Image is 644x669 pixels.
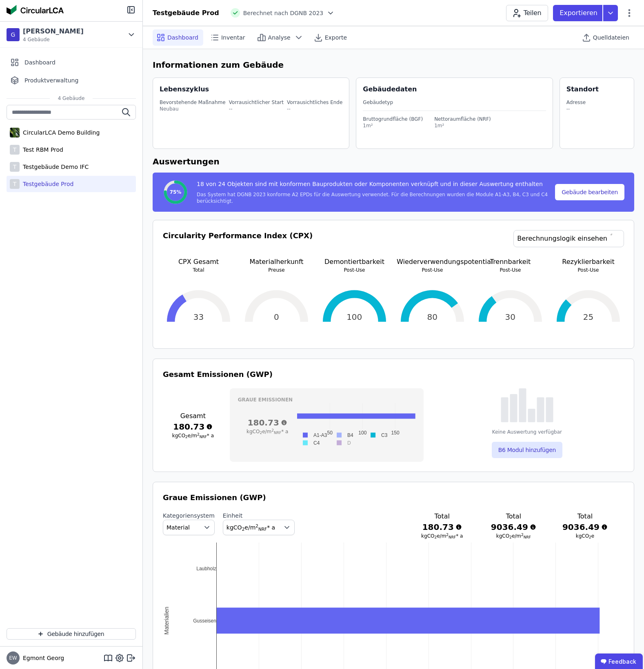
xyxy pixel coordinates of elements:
div: Test RBM Prod [20,146,63,154]
sub: NRF [274,431,281,435]
div: Vorrausichtlicher Start [229,99,284,106]
sub: 2 [185,435,188,439]
label: Einheit [223,512,295,520]
h3: Gesamt Emissionen (GWP) [163,369,624,380]
div: [PERSON_NAME] [23,27,84,36]
span: kgCO e/m [496,533,531,539]
div: 1m² [363,122,423,129]
span: kgCO e/m * a [227,524,275,531]
div: Keine Auswertung verfügbar [492,429,562,435]
h3: 180.73 [163,421,223,432]
div: -- [566,106,586,112]
div: Testgebäude Demo IFC [20,163,89,171]
img: empty-state [501,388,553,422]
span: Analyse [268,33,291,42]
sub: 2 [260,431,262,435]
sup: 2 [521,533,524,537]
p: Materialherkunft [241,257,312,267]
p: Post-Use [475,267,546,273]
span: kgCO e/m * a [172,433,214,439]
span: Produktverwaltung [24,76,78,84]
div: Vorrausichtliches Ende [287,99,342,106]
h3: Gesamt [163,411,223,421]
div: Bevorstehende Maßnahme [160,99,226,106]
h3: Total [562,512,608,521]
div: Gebäudedaten [363,84,552,94]
span: kgCO e/m * a [246,429,288,434]
div: Testgebäude Prod [153,8,219,18]
sup: 2 [271,428,274,432]
div: CircularLCA Demo Building [20,128,100,137]
sub: NRF [200,435,207,439]
label: Kategoriensystem [163,512,215,520]
div: Testgebäude Prod [20,180,73,188]
button: Material [163,520,215,535]
a: Berechnungslogik einsehen [513,230,624,247]
span: Berechnet nach DGNB 2023 [243,9,324,17]
button: Gebäude hinzufügen [7,628,136,640]
p: Post-Use [397,267,468,273]
sub: 2 [434,535,437,539]
div: T [10,145,20,155]
h3: Total [491,512,536,521]
span: 4 Gebäude [23,36,84,43]
sup: 2 [255,523,258,528]
button: Gebäude bearbeiten [555,184,624,200]
span: Material [167,523,190,532]
sup: 2 [197,432,200,436]
h3: 9036.49 [491,521,536,533]
div: Nettoraumfläche (NRF) [434,116,491,122]
sub: NRF [449,535,456,539]
div: T [10,162,20,172]
p: Wiederverwendungspotential [397,257,468,267]
span: 4 Gebäude [50,95,93,102]
sub: 2 [589,535,591,539]
div: -- [229,106,284,112]
h3: Graue Emissionen [238,397,415,403]
sub: NRF [524,535,531,539]
button: B6 Modul hinzufügen [492,442,562,458]
p: Preuse [241,267,312,273]
p: Demontiertbarkeit [319,257,390,267]
div: Standort [566,84,599,94]
p: Total [163,267,234,273]
span: kgCO e [576,533,595,539]
p: Rezyklierbarkeit [553,257,624,267]
h3: Total [420,512,465,521]
div: Neubau [160,106,226,112]
span: Dashboard [24,58,56,66]
button: Teilen [506,5,548,21]
div: 18 von 24 Objekten sind mit konformen Bauprodukten oder Komponenten verknüpft und in dieser Auswe... [197,180,553,191]
h3: 9036.49 [562,521,608,533]
h3: Circularity Performance Index (CPX) [163,230,313,257]
span: Quelldateien [593,33,629,42]
h3: 180.73 [420,521,465,533]
span: Dashboard [167,33,198,42]
p: CPX Gesamt [163,257,234,267]
div: Adresse [566,99,586,106]
div: Gebäudetyp [363,99,546,106]
div: -- [287,106,342,112]
div: T [10,179,20,189]
div: Das System hat DGNB 2023 konforme A2 EPDs für die Auswertung verwendet. Für die Berechnungen wurd... [197,191,553,204]
span: Egmont Georg [20,654,64,662]
h3: 180.73 [238,417,297,428]
sub: NRF [258,527,267,532]
div: G [7,28,20,41]
sub: 2 [242,527,245,532]
span: Exporte [325,33,347,42]
p: Post-Use [553,267,624,273]
h3: Graue Emissionen (GWP) [163,492,624,503]
span: EW [9,656,17,660]
div: 1m² [434,122,491,129]
img: Concular [7,5,64,15]
p: Post-Use [319,267,390,273]
p: Trennbarkeit [475,257,546,267]
sub: 2 [509,535,512,539]
span: kgCO e/m * a [421,533,463,539]
img: CircularLCA Demo Building [10,126,20,139]
sup: 2 [446,533,449,537]
button: kgCO2e/m2NRF* a [223,520,295,535]
h6: Informationen zum Gebäude [153,59,634,71]
div: Bruttogrundfläche (BGF) [363,116,423,122]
